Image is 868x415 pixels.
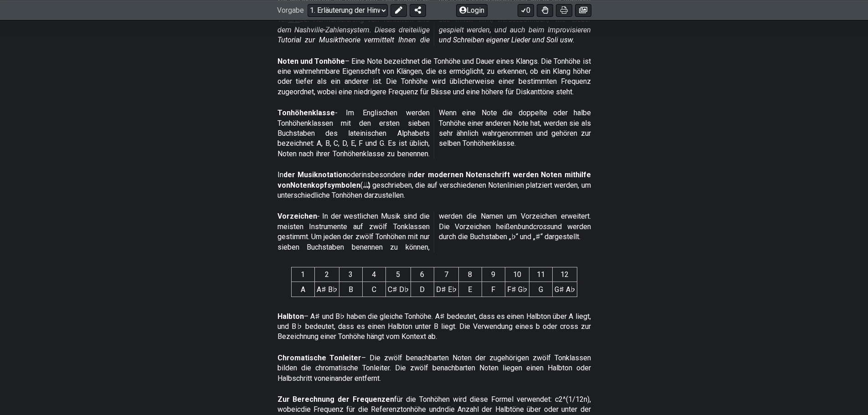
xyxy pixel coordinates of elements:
[277,212,317,220] font: Vorzeichen
[468,270,472,279] font: 8
[277,6,304,15] font: Vorgabe
[277,181,591,200] font: (𝅝 𝅗𝅥 𝅘𝅥 𝅘𝅥𝅮) geschrieben, die auf verschiedenen Notenlinien platziert werden, um unterschiedlich...
[522,222,533,231] font: und
[277,57,591,96] font: – Eine Note bezeichnet die Tonhöhe und Dauer eines Klangs. Die Tonhöhe ist eine wahrnehmbare Eige...
[539,285,543,293] font: G
[526,6,530,15] font: 0
[491,285,495,293] font: F
[456,4,488,16] button: Login
[297,405,301,414] font: c
[301,270,305,279] font: 1
[420,285,425,293] font: D
[533,222,550,231] font: cross
[277,170,591,189] font: der modernen Notenschrift werden Noten mithilfe von
[277,312,304,321] font: Halbton
[349,285,353,293] font: B
[349,270,353,279] font: 3
[390,4,407,16] button: Vorgabe bearbeiten
[372,285,376,293] font: C
[396,270,400,279] font: 5
[301,285,305,293] font: A
[491,270,495,279] font: 9
[444,270,448,279] font: 7
[388,285,409,293] font: C♯ D♭
[420,270,424,279] font: 6
[277,108,335,117] font: Tonhöhenklasse
[372,270,376,279] font: 4
[308,4,388,16] select: Vorgabe
[290,181,360,190] font: Notenkopfsymbolen
[441,405,445,414] font: n
[325,270,329,279] font: 2
[301,405,441,414] font: die Frequenz für die Referenztonhöhe und
[410,4,426,16] button: Vorgabe teilen
[518,222,522,231] font: b
[361,170,413,179] font: insbesondere in
[277,395,591,414] font: für die Tonhöhen wird diese Formel verwendet: c2^(1/12n), wobei
[277,57,345,66] font: Noten und Tonhöhe
[277,354,591,383] font: – Die zwölf benachbarten Noten der zugehörigen zwölf Tonklassen bilden die chromatische Tonleiter...
[277,354,362,362] font: Chromatische Tonleiter
[277,212,591,251] font: - In der westlichen Musik sind die meisten Instrumente auf zwölf Tonklassen gestimmt. Um jeden de...
[277,108,591,158] font: - Im Englischen werden Tonhöhenklassen mit den ersten sieben Buchstaben des lateinischen Alphabet...
[468,285,472,293] font: E
[436,285,457,293] font: D♯ E♭
[556,4,572,16] button: Drucken
[555,285,575,293] font: G♯ A♭
[277,170,283,179] font: In
[560,270,569,279] font: 12
[575,4,591,16] button: Bild erstellen
[537,4,553,16] button: Geschicklichkeit für alle Bundsätze umschalten
[513,270,521,279] font: 10
[467,6,484,15] font: Login
[518,4,534,16] button: 0
[277,395,395,404] font: Zur Berechnung der Frequenzen
[347,170,361,179] font: oder
[277,312,591,341] font: – A♯ und B♭ haben die gleiche Tonhöhe. A♯ bedeutet, dass es einen Halbton über A liegt, und B♭ be...
[317,285,337,293] font: A♯ B♭
[537,270,545,279] font: 11
[283,170,347,179] font: der Musiknotation
[507,285,527,293] font: F♯ G♭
